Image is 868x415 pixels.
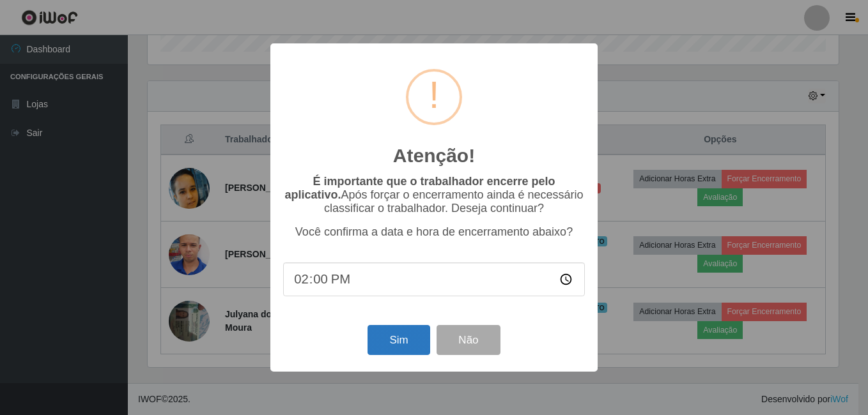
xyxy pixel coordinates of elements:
[284,175,555,201] b: É importante que o trabalhador encerre pelo aplicativo.
[393,144,475,167] h2: Atenção!
[368,325,430,355] button: Sim
[283,175,585,215] p: Após forçar o encerramento ainda é necessário classificar o trabalhador. Deseja continuar?
[437,325,500,355] button: Não
[283,225,585,239] p: Você confirma a data e hora de encerramento abaixo?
